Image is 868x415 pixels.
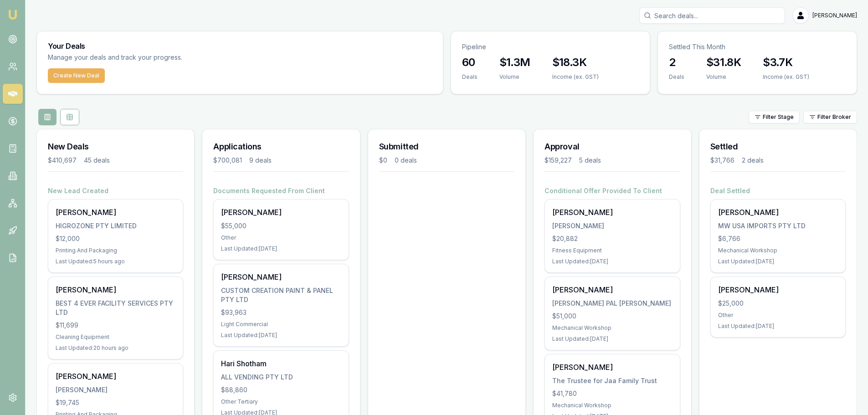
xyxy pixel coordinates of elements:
[552,247,672,254] div: Fitness Equipment
[56,221,175,231] div: HIGROZONE PTY LIMITED
[718,221,838,231] div: MW USA IMPORTS PTY LTD
[379,140,514,153] h3: Submitted
[221,234,341,241] div: Other
[499,55,530,70] h3: $1.3M
[56,284,175,295] div: [PERSON_NAME]
[56,398,175,407] div: $19,745
[56,321,175,330] div: $11,699
[56,258,175,265] div: Last Updated: 5 hours ago
[221,272,341,282] div: [PERSON_NAME]
[706,73,741,81] div: Volume
[48,68,105,83] button: Create New Deal
[710,156,734,165] div: $31,766
[669,73,684,81] div: Deals
[221,245,341,252] div: Last Updated: [DATE]
[552,221,672,231] div: [PERSON_NAME]
[718,258,838,265] div: Last Updated: [DATE]
[395,156,417,165] div: 0 deals
[803,111,857,123] button: Filter Broker
[552,376,672,385] div: The Trustee for Jaa Family Trust
[552,73,599,81] div: Income (ex. GST)
[379,156,387,165] div: $0
[552,55,599,70] h3: $18.3K
[639,7,785,24] input: Search deals
[718,323,838,330] div: Last Updated: [DATE]
[221,207,341,218] div: [PERSON_NAME]
[718,299,838,308] div: $25,000
[56,299,175,317] div: BEST 4 EVER FACILITY SERVICES PTY LTD
[221,358,341,369] div: Hari Shotham
[718,207,838,218] div: [PERSON_NAME]
[56,371,175,382] div: [PERSON_NAME]
[462,42,639,51] p: Pipeline
[56,385,175,395] div: [PERSON_NAME]
[213,186,349,195] h4: Documents Requested From Client
[544,156,572,165] div: $159,227
[718,284,838,295] div: [PERSON_NAME]
[763,113,794,121] span: Filter Stage
[710,140,846,153] h3: Settled
[706,55,741,70] h3: $31.8K
[56,247,175,254] div: Printing And Packaging
[552,207,672,218] div: [PERSON_NAME]
[552,402,672,409] div: Mechanical Workshop
[56,344,175,352] div: Last Updated: 20 hours ago
[718,312,838,319] div: Other
[817,113,851,121] span: Filter Broker
[221,321,341,328] div: Light Commercial
[710,186,846,195] h4: Deal Settled
[84,156,110,165] div: 45 deals
[669,55,684,70] h3: 2
[213,140,349,153] h3: Applications
[221,398,341,405] div: Other Tertiary
[48,42,432,50] h3: Your Deals
[213,156,242,165] div: $700,081
[552,312,672,321] div: $51,000
[749,111,800,123] button: Filter Stage
[221,332,341,339] div: Last Updated: [DATE]
[579,156,601,165] div: 5 deals
[552,284,672,295] div: [PERSON_NAME]
[48,156,77,165] div: $410,697
[7,9,18,20] img: emu-icon-u.png
[552,362,672,373] div: [PERSON_NAME]
[552,324,672,332] div: Mechanical Workshop
[221,308,341,317] div: $93,963
[763,55,809,70] h3: $3.7K
[56,333,175,341] div: Cleaning Equipment
[812,12,857,19] span: [PERSON_NAME]
[718,247,838,254] div: Mechanical Workshop
[544,140,680,153] h3: Approval
[221,286,341,304] div: CUSTOM CREATION PAINT & PANEL PTY LTD
[763,73,809,81] div: Income (ex. GST)
[499,73,530,81] div: Volume
[48,186,183,195] h4: New Lead Created
[221,373,341,382] div: ALL VENDING PTY LTD
[56,207,175,218] div: [PERSON_NAME]
[552,258,672,265] div: Last Updated: [DATE]
[462,73,478,81] div: Deals
[221,221,341,231] div: $55,000
[221,385,341,395] div: $88,860
[552,389,672,398] div: $41,780
[552,234,672,243] div: $20,882
[552,335,672,343] div: Last Updated: [DATE]
[718,234,838,243] div: $6,766
[669,42,846,51] p: Settled This Month
[56,234,175,243] div: $12,000
[544,186,680,195] h4: Conditional Offer Provided To Client
[552,299,672,308] div: [PERSON_NAME] PAL [PERSON_NAME]
[249,156,272,165] div: 9 deals
[742,156,764,165] div: 2 deals
[48,52,281,63] p: Manage your deals and track your progress.
[462,55,478,70] h3: 60
[48,140,183,153] h3: New Deals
